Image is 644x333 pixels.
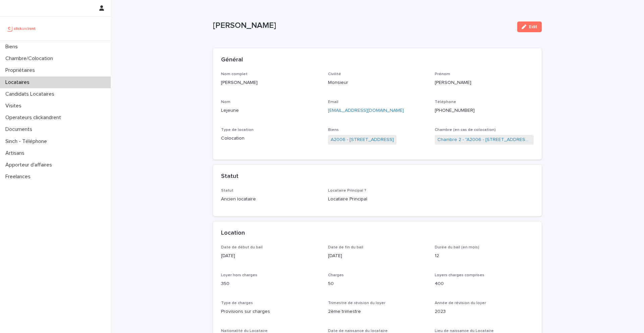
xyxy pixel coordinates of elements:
[5,22,38,35] img: UCB0brd3T0yccxBKYDjQ
[435,128,496,132] span: Chambre (en cas de colocation)
[437,136,531,143] a: Chambre 2 - "A2006 - [STREET_ADDRESS] "
[435,79,534,86] p: [PERSON_NAME]
[221,100,230,104] span: Nom
[213,21,512,31] p: [PERSON_NAME]
[3,138,52,145] p: Sinch - Téléphone
[221,128,254,132] span: Type de location
[221,107,320,114] p: Lejeune
[328,273,344,277] span: Charges
[328,245,363,249] span: Date de fin du bail
[435,280,534,287] p: 400
[435,108,475,113] ringoverc2c-number-84e06f14122c: [PHONE_NUMBER]
[328,128,339,132] span: Biens
[221,252,320,259] p: [DATE]
[3,44,23,50] p: Biens
[328,308,427,315] p: 2ème trimestre
[3,55,58,62] p: Chambre/Colocation
[3,150,30,156] p: Artisans
[3,67,40,74] p: Propriétaires
[435,72,450,76] span: Prénom
[221,79,320,86] p: [PERSON_NAME]
[3,114,66,121] p: Operateurs clickandrent
[3,162,57,168] p: Apporteur d'affaires
[221,72,248,76] span: Nom complet
[435,301,486,305] span: Année de révision du loyer
[328,252,427,259] p: [DATE]
[435,308,534,315] p: 2023
[435,100,456,104] span: Téléphone
[529,25,537,29] span: Edit
[221,301,253,305] span: Type de charges
[3,103,27,109] p: Visites
[221,329,268,333] span: Nationalité du Locataire
[517,21,542,32] button: Edit
[221,230,245,237] h2: Location
[3,91,60,97] p: Candidats Locataires
[435,273,484,277] span: Loyers charges comprises
[328,108,404,113] a: [EMAIL_ADDRESS][DOMAIN_NAME]
[3,126,38,133] p: Documents
[221,135,320,142] p: Colocation
[328,79,427,86] p: Monsieur
[328,72,341,76] span: Civilité
[221,189,233,193] span: Statut
[221,196,320,203] p: Ancien locataire
[435,252,534,259] p: 12
[221,308,320,315] p: Provisions sur charges
[328,301,385,305] span: Trimestre de révision du loyer
[328,196,427,203] p: Locataire Principal
[3,79,35,86] p: Locataires
[331,136,394,143] a: A2006 - [STREET_ADDRESS]
[221,56,243,64] h2: Général
[3,174,36,180] p: Freelances
[221,273,257,277] span: Loyer hors charges
[435,329,494,333] span: Lieu de naissance du Locataire
[435,108,475,113] ringoverc2c-84e06f14122c: Call with Ringover
[221,280,320,287] p: 350
[328,280,427,287] p: 50
[221,173,238,180] h2: Statut
[221,245,263,249] span: Date de début du bail
[328,329,388,333] span: Date de naissance du locataire
[435,245,479,249] span: Durée du bail (en mois)
[328,189,366,193] span: Locataire Principal ?
[328,100,338,104] span: Email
